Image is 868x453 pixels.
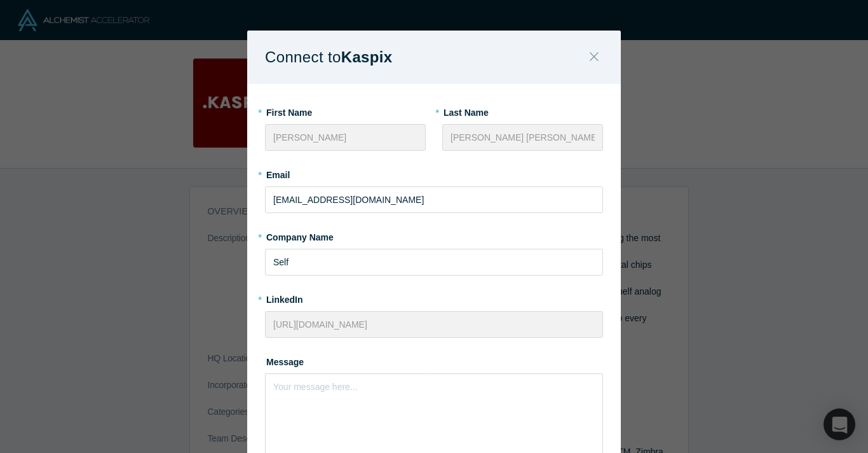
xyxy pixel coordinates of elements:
label: Message [265,351,603,369]
b: Kaspix [341,48,393,66]
h1: Connect to [265,44,415,71]
label: LinkedIn [265,289,303,307]
button: Close [581,44,607,71]
label: Company Name [265,226,603,244]
label: Last Name [442,102,603,120]
label: First Name [265,102,426,120]
div: rdw-editor [274,378,595,391]
label: Email [265,164,603,182]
